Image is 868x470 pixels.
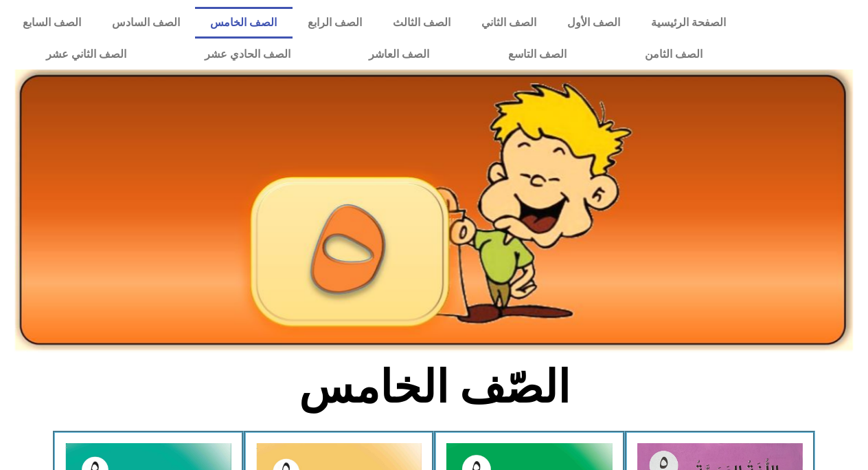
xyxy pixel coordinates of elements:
[207,361,661,414] h2: الصّف الخامس
[96,7,195,39] a: الصف السادس
[378,7,466,39] a: الصف الثالث
[293,7,378,39] a: الصف الرابع
[195,7,293,39] a: الصف الخامس
[606,39,742,70] a: الصف الثامن
[468,39,605,70] a: الصف التاسع
[466,7,552,39] a: الصف الثاني
[330,39,468,70] a: الصف العاشر
[7,7,96,39] a: الصف السابع
[636,7,742,39] a: الصفحة الرئيسية
[165,39,330,70] a: الصف الحادي عشر
[552,7,636,39] a: الصف الأول
[7,39,165,70] a: الصف الثاني عشر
